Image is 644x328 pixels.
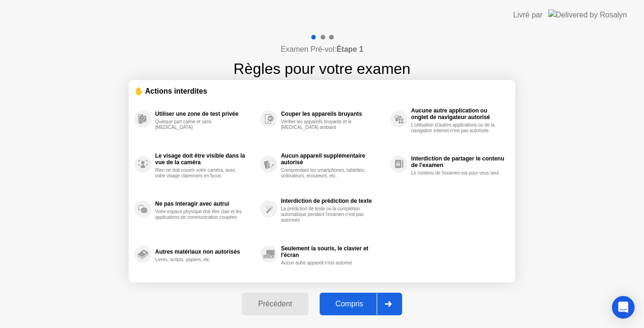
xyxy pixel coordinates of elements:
[281,245,386,258] div: Seulement la souris, le clavier et l'écran
[155,200,256,207] div: Ne pas interagir avec autrui
[155,152,256,166] div: Le visage doit être visible dans la vue de la caméra
[411,122,500,134] div: L'utilisation d'autres applications ou de la navigation internet n'est pas autorisée
[155,248,256,255] div: Autres matériaux non autorisés
[337,45,363,53] b: Étape 1
[322,300,377,308] div: Compris
[281,152,386,166] div: Aucun appareil supplémentaire autorisé
[411,170,500,176] div: Le contenu de l'examen est pour vous seul
[281,168,370,179] div: Comprendant les smartphones, tablettes, ordinateurs, écouteurs, etc.
[242,293,308,315] button: Précédent
[513,9,543,21] div: Livré par
[281,119,370,130] div: Vérifier les appareils bruyants et le [MEDICAL_DATA] ambiant
[548,9,627,20] img: Delivered by Rosalyn
[134,86,510,96] div: ✋ Actions interdites
[155,119,244,130] div: Quelque part calme et sans [MEDICAL_DATA]
[245,300,305,308] div: Précédent
[281,44,363,55] h4: Examen Pré-vol:
[281,206,370,223] div: La prédiction de texte ou la complétion automatique pendant l'examen n'est pas autorisée
[233,57,410,80] h1: Règles pour votre examen
[411,107,505,120] div: Aucune autre application ou onglet de navigateur autorisé
[281,260,370,266] div: Aucun autre appareil n'est autorisé
[155,168,244,179] div: Rien ne doit couvrir votre caméra, avec votre visage clairement en focus
[320,293,402,315] button: Compris
[281,111,386,117] div: Couper les appareils bruyants
[155,209,244,220] div: Votre espace physique doit être clair et les applications de communication coupées
[612,296,635,319] div: Open Intercom Messenger
[155,257,244,263] div: Livres, scripts, papiers, etc.
[155,111,256,117] div: Utiliser une zone de test privée
[411,155,505,168] div: Interdiction de partager le contenu de l'examen
[281,198,386,204] div: Interdiction de prédiction de texte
